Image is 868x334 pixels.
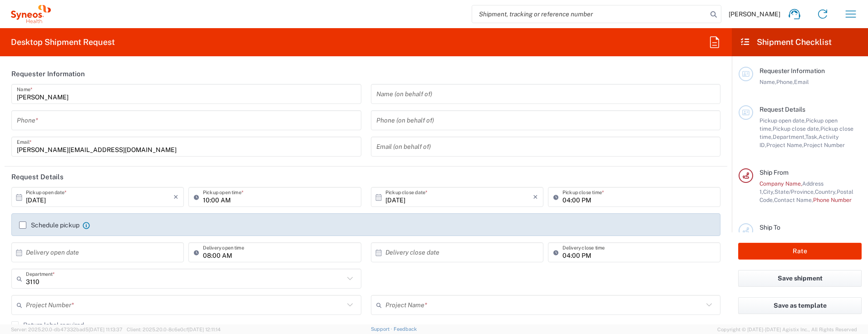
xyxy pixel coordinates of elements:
[738,243,862,260] button: Rate
[766,142,804,148] span: Project Name,
[89,327,123,332] span: [DATE] 11:13:37
[804,142,845,148] span: Project Number
[759,169,789,176] span: Ship From
[763,188,774,195] span: City,
[815,188,837,195] span: Country,
[738,297,862,314] button: Save as template
[173,190,178,204] i: ×
[19,221,79,229] label: Schedule pickup
[717,325,857,334] span: Copyright © [DATE]-[DATE] Agistix Inc., All Rights Reserved
[794,79,809,85] span: Email
[774,196,813,203] span: Contact Name,
[805,133,819,140] span: Task,
[759,224,780,231] span: Ship To
[740,37,832,48] h2: Shipment Checklist
[773,133,805,140] span: Department,
[759,106,805,113] span: Request Details
[11,327,123,332] span: Server: 2025.20.0-db47332bad5
[394,326,417,332] a: Feedback
[774,188,815,195] span: State/Province,
[188,327,221,332] span: [DATE] 12:11:14
[776,79,794,85] span: Phone,
[11,321,84,329] label: Return label required
[759,79,776,85] span: Name,
[127,327,221,332] span: Client: 2025.20.0-8c6e0cf
[472,5,707,23] input: Shipment, tracking or reference number
[759,180,802,187] span: Company Name,
[11,69,85,79] h2: Requester Information
[533,190,538,204] i: ×
[371,326,394,332] a: Support
[759,67,825,74] span: Requester Information
[729,10,780,18] span: [PERSON_NAME]
[759,117,806,124] span: Pickup open date,
[773,125,820,132] span: Pickup close date,
[738,270,862,287] button: Save shipment
[11,37,115,48] h2: Desktop Shipment Request
[813,196,852,203] span: Phone Number
[11,172,64,182] h2: Request Details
